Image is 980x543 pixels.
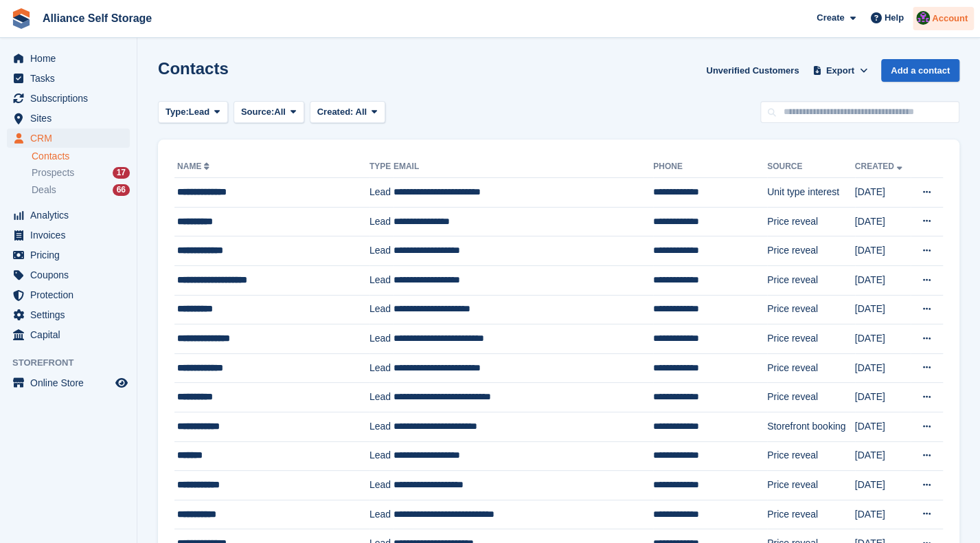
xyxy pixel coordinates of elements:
[30,225,113,245] span: Invoices
[855,162,905,171] a: Created
[653,156,767,178] th: Phone
[7,69,130,88] a: menu
[855,236,911,266] td: [DATE]
[32,166,74,179] span: Prospects
[30,129,113,148] span: CRM
[30,89,113,108] span: Subscriptions
[30,69,113,88] span: Tasks
[7,245,130,265] a: menu
[885,11,904,25] span: Help
[30,49,113,68] span: Home
[30,305,113,324] span: Settings
[855,178,911,208] td: [DATE]
[177,162,212,171] a: Name
[12,356,137,370] span: Storefront
[767,236,855,266] td: Price reveal
[113,184,130,196] div: 66
[369,500,394,529] td: Lead
[233,101,304,124] button: Source: All
[7,265,130,285] a: menu
[30,265,113,285] span: Coupons
[767,383,855,412] td: Price reveal
[166,105,189,119] span: Type:
[369,156,394,178] th: Type
[30,245,113,265] span: Pricing
[30,206,113,225] span: Analytics
[855,500,911,529] td: [DATE]
[369,236,394,266] td: Lead
[855,353,911,383] td: [DATE]
[767,412,855,441] td: Storefront booking
[7,373,130,392] a: menu
[241,105,274,119] span: Source:
[855,471,911,500] td: [DATE]
[37,7,157,30] a: Alliance Self Storage
[158,101,228,124] button: Type: Lead
[7,305,130,324] a: menu
[369,353,394,383] td: Lead
[189,105,209,119] span: Lead
[7,325,130,344] a: menu
[767,265,855,295] td: Price reveal
[30,109,113,128] span: Sites
[855,265,911,295] td: [DATE]
[113,375,130,391] a: Preview store
[30,285,113,304] span: Protection
[767,295,855,324] td: Price reveal
[30,373,113,392] span: Online Store
[11,8,32,29] img: stora-icon-8386f47178a22dfd0bd8f6a31ec36ba5ce8667c1dd55bd0f319d3a0aa187defe.svg
[767,441,855,471] td: Price reveal
[394,156,653,178] th: Email
[855,324,911,354] td: [DATE]
[113,167,130,179] div: 17
[767,324,855,354] td: Price reveal
[855,207,911,236] td: [DATE]
[7,285,130,304] a: menu
[369,207,394,236] td: Lead
[7,129,130,148] a: menu
[7,89,130,108] a: menu
[810,59,870,82] button: Export
[7,206,130,225] a: menu
[855,295,911,324] td: [DATE]
[274,105,286,119] span: All
[767,353,855,383] td: Price reveal
[369,412,394,441] td: Lead
[855,441,911,471] td: [DATE]
[767,471,855,500] td: Price reveal
[158,59,229,78] h1: Contacts
[7,49,130,68] a: menu
[32,150,130,163] a: Contacts
[310,101,385,124] button: Created: All
[32,183,130,197] a: Deals 66
[369,295,394,324] td: Lead
[767,156,855,178] th: Source
[817,11,844,25] span: Create
[369,178,394,208] td: Lead
[855,412,911,441] td: [DATE]
[767,178,855,208] td: Unit type interest
[369,324,394,354] td: Lead
[369,471,394,500] td: Lead
[32,184,56,197] span: Deals
[30,325,113,344] span: Capital
[881,59,959,82] a: Add a contact
[355,107,367,117] span: All
[767,500,855,529] td: Price reveal
[369,265,394,295] td: Lead
[932,12,968,25] span: Account
[855,383,911,412] td: [DATE]
[826,64,854,78] span: Export
[916,11,930,25] img: Romilly Norton
[7,225,130,245] a: menu
[369,383,394,412] td: Lead
[369,441,394,471] td: Lead
[7,109,130,128] a: menu
[317,107,354,117] span: Created:
[767,207,855,236] td: Price reveal
[32,166,130,180] a: Prospects 17
[700,59,804,82] a: Unverified Customers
